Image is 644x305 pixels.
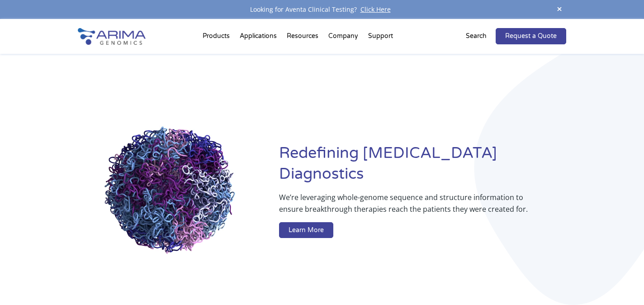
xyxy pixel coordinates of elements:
[78,4,566,15] div: Looking for Aventa Clinical Testing?
[279,143,566,191] h1: Redefining [MEDICAL_DATA] Diagnostics
[599,262,644,305] iframe: Chat Widget
[78,28,146,45] img: Arima-Genomics-logo
[279,222,333,238] a: Learn More
[466,30,487,42] p: Search
[357,5,394,14] a: Click Here
[496,28,566,44] a: Request a Quote
[279,191,530,222] p: We’re leveraging whole-genome sequence and structure information to ensure breakthrough therapies...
